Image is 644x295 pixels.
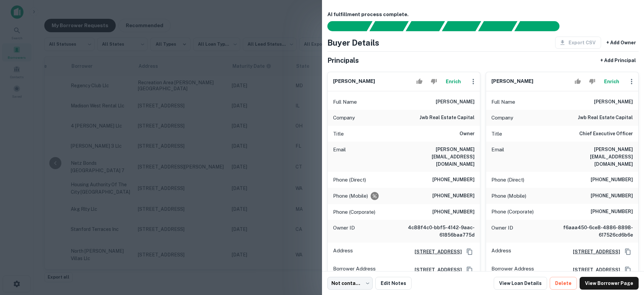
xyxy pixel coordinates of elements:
p: Phone (Direct) [491,176,524,184]
a: [STREET_ADDRESS] [568,266,620,274]
h6: 4c88f4c0-bbf5-4142-9aac-61856baa775d [394,224,475,239]
p: Email [491,146,504,168]
p: Email [333,146,346,168]
h6: [PERSON_NAME] [333,78,375,85]
a: [STREET_ADDRESS] [409,266,462,274]
div: AI fulfillment process complete. [515,21,568,31]
p: Phone (Corporate) [491,208,534,216]
h6: jwb real estate capital [420,114,475,122]
button: Delete [550,277,577,290]
h5: Principals [327,55,359,65]
a: View Borrower Page [580,277,639,290]
h6: [PERSON_NAME][EMAIL_ADDRESS][DOMAIN_NAME] [552,146,633,168]
p: Phone (Direct) [333,176,366,184]
h6: [PERSON_NAME][EMAIL_ADDRESS][DOMAIN_NAME] [394,146,475,168]
p: Owner ID [333,224,355,239]
h6: [PHONE_NUMBER] [591,208,633,216]
button: + Add Principal [598,54,639,66]
a: [STREET_ADDRESS] [568,248,620,255]
h6: Owner [460,130,475,138]
button: Accept [572,75,584,88]
iframe: Chat Widget [610,241,644,274]
p: Title [333,130,344,138]
div: Not contacted [327,277,373,290]
h6: f6aaa450-6ce8-4886-8898-617526cd6b6e [552,224,633,239]
div: Principals found, AI now looking for contact information... [442,21,481,31]
h6: Chief Executive Officer [579,130,633,138]
p: Company [333,114,355,122]
div: Documents found, AI parsing details... [406,21,445,31]
h6: [PHONE_NUMBER] [432,192,475,200]
h6: jwb real estate capital [578,114,633,122]
button: + Add Owner [604,37,639,49]
div: Your request is received and processing... [369,21,409,31]
h6: [PHONE_NUMBER] [591,192,633,200]
p: Phone (Mobile) [333,192,368,200]
p: Borrower Address [333,265,376,275]
p: Borrower Address [491,265,534,275]
p: Full Name [491,98,515,106]
h6: [PERSON_NAME] [491,78,533,85]
div: Sending borrower request to AI... [319,21,370,31]
button: Reject [428,75,440,88]
h4: Buyer Details [327,37,379,49]
button: Copy Address [465,265,475,275]
h6: [PERSON_NAME] [436,98,475,106]
h6: AI fulfillment process complete. [327,11,639,18]
p: Title [491,130,502,138]
a: [STREET_ADDRESS] [409,248,462,255]
div: Requests to not be contacted at this number [371,192,379,200]
button: Edit Notes [375,277,412,290]
p: Phone (Mobile) [491,192,526,200]
p: Full Name [333,98,357,106]
p: Owner ID [491,224,513,239]
button: Accept [414,75,425,88]
button: Copy Address [465,247,475,257]
h6: [PERSON_NAME] [594,98,633,106]
button: Enrich [442,75,464,88]
a: View Loan Details [494,277,547,290]
h6: [PHONE_NUMBER] [432,176,475,184]
h6: [PHONE_NUMBER] [432,208,475,216]
p: Phone (Corporate) [333,208,375,216]
button: Reject [586,75,598,88]
p: Address [491,247,511,257]
p: Company [491,114,513,122]
p: Address [333,247,353,257]
div: Principals found, still searching for contact information. This may take time... [478,21,517,31]
h6: [PHONE_NUMBER] [591,176,633,184]
button: Enrich [601,75,622,88]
